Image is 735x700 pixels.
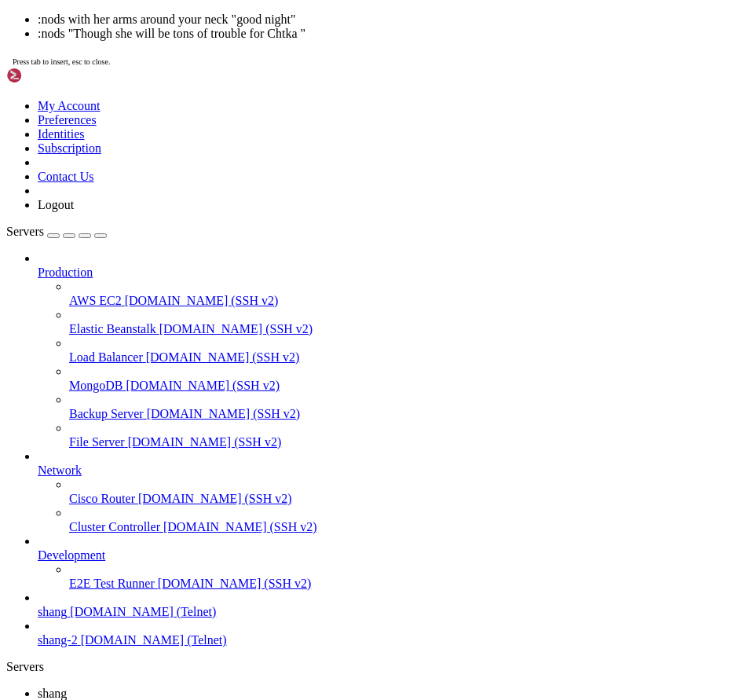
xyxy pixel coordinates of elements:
[107,454,119,466] span: >>
[6,360,531,372] x-row: T7. Leash
[6,254,531,266] x-row: B7. Cuffs
[147,407,301,420] span: [DOMAIN_NAME] (SSH v2)
[69,379,729,393] a: MongoDB [DOMAIN_NAME] (SSH v2)
[6,207,531,218] x-row: S34. Aftercare
[38,449,729,534] li: Network
[69,350,143,364] span: Load Balancer
[69,577,155,590] span: E2E Test Runner
[56,584,62,596] div: (8, 49)
[38,548,105,562] span: Development
[159,322,313,335] span: [DOMAIN_NAME] (SSH v2)
[38,619,729,647] li: shang-2 [DOMAIN_NAME] (Telnet)
[6,513,531,525] x-row: L24. Switch
[69,577,729,591] a: E2E Test Runner [DOMAIN_NAME] (SSH v2)
[69,322,729,336] a: Elastic Beanstalk [DOMAIN_NAME] (SSH v2)
[6,289,531,301] x-row: B17. Rope
[125,294,279,307] span: [DOMAIN_NAME] (SSH v2)
[6,501,531,513] x-row: L23. Submissive
[69,336,729,365] li: Load Balancer [DOMAIN_NAME] (SSH v2)
[138,492,292,505] span: [DOMAIN_NAME] (SSH v2)
[94,30,107,42] span: >>
[6,301,531,313] x-row: Training
[69,563,729,591] li: E2E Test Runner [DOMAIN_NAME] (SSH v2)
[6,230,531,242] x-row: Bondage
[38,633,78,647] span: shang-2
[69,350,729,365] a: Load Balancer [DOMAIN_NAME] (SSH v2)
[38,534,729,591] li: Development
[6,42,531,53] x-row: H11. [MEDICAL_DATA]
[38,464,82,477] span: Network
[6,195,531,207] x-row: S31. Pegging
[107,301,471,313] span: ----------------------------------------------------------
[6,77,531,89] x-row: H27. Objectification
[70,605,216,618] span: [DOMAIN_NAME] (Telnet)
[38,591,729,619] li: shang [DOMAIN_NAME] (Telnet)
[6,101,531,112] x-row: H38. Whipping
[88,230,101,242] span: >>
[6,537,531,548] x-row: L34. [DEMOGRAPHIC_DATA]
[6,242,531,254] x-row: B5. Consensual
[6,112,31,124] span: ----
[6,218,531,230] x-row: S35. Praise
[69,435,125,449] span: File Server
[38,27,729,41] li: :nods "Though she will be tons of trouble for Chtka "
[6,89,531,101] x-row: H37. Watersports
[6,348,531,360] x-row: T6. Display
[6,584,531,596] x-row: p :nods
[38,266,729,280] a: Production
[69,506,729,534] li: Cluster Controller [DOMAIN_NAME] (SSH v2)
[6,383,531,395] x-row: T10. Public_Use
[6,572,496,584] span: ------------------------------------------------------------------------------
[6,266,531,277] x-row: B11. Gag
[69,393,729,421] li: Backup Server [DOMAIN_NAME] (SSH v2)
[69,421,729,449] li: File Server [DOMAIN_NAME] (SSH v2)
[163,520,317,533] span: [DOMAIN_NAME] (SSH v2)
[6,324,531,336] x-row: T4. Cock_and_Ball
[38,633,729,647] a: shang-2 [DOMAIN_NAME] (Telnet)
[6,124,531,136] x-row: S4. Blindfolds
[107,112,471,124] span: ----------------------------------------------------------
[6,277,531,289] x-row: B14. Japanese_Rope
[6,136,531,148] x-row: S6. Fellatio
[38,687,67,700] span: shang
[6,148,531,159] x-row: S8. [MEDICAL_DATA]
[6,454,531,466] x-row: LookingFor
[128,435,282,449] span: [DOMAIN_NAME] (SSH v2)
[94,301,107,313] span: >>
[69,379,122,392] span: MongoDB
[6,372,531,383] x-row: T8. Orgasm_Control
[126,379,280,392] span: [DOMAIN_NAME] (SSH v2)
[69,492,729,506] a: Cisco Router [DOMAIN_NAME] (SSH v2)
[158,577,312,590] span: [DOMAIN_NAME] (SSH v2)
[38,141,101,155] a: Subscription
[81,633,227,647] span: [DOMAIN_NAME] (Telnet)
[101,230,471,242] span: -----------------------------------------------------------
[6,454,31,466] span: ----
[38,464,729,478] a: Network
[6,230,31,242] span: ----
[31,112,44,124] span: <<
[38,13,729,27] li: :nods with her arms around your neck "good night"
[31,419,44,431] span: <<
[6,65,531,77] x-row: H22. Forced_[MEDICAL_DATA]
[6,313,531,324] x-row: T2. Anal
[107,30,471,42] span: ----------------------------------------------------------
[6,431,531,442] x-row: V3. Adventurer
[6,560,531,572] x-row: t yeah, he could be a match!"
[146,350,300,364] span: [DOMAIN_NAME] (SSH v2)
[69,407,729,421] a: Backup Server [DOMAIN_NAME] (SSH v2)
[69,294,729,308] a: AWS EC2 [DOMAIN_NAME] (SSH v2)
[6,548,531,560] x-row: From afar, [PERSON_NAME] ohs and laughs. "Got'cha, I didn't understand how you meant fit. Bu
[6,183,531,195] x-row: S24. Teasing
[119,419,471,431] span: --------------------------------------------------------
[69,365,729,393] li: MongoDB [DOMAIN_NAME] (SSH v2)
[69,520,729,534] a: Cluster Controller [DOMAIN_NAME] (SSH v2)
[69,492,135,505] span: Cisco Router
[31,30,44,42] span: <<
[69,280,729,308] li: AWS EC2 [DOMAIN_NAME] (SSH v2)
[38,605,729,619] a: shang [DOMAIN_NAME] (Telnet)
[38,170,94,183] a: Contact Us
[6,525,531,537] x-row: L33. Long_Term
[69,435,729,449] a: File Server [DOMAIN_NAME] (SSH v2)
[6,30,531,42] x-row: Hardplay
